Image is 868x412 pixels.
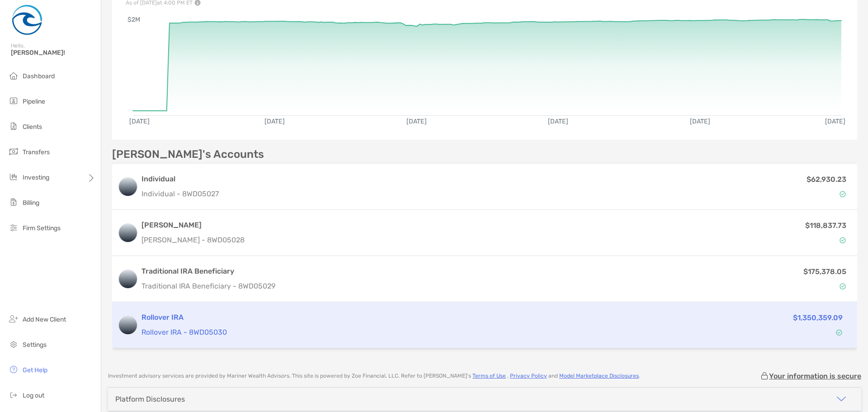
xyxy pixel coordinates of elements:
[23,123,42,131] span: Clients
[840,191,846,197] img: Account Status icon
[11,4,43,36] img: Zoe Logo
[8,339,19,350] img: settings icon
[8,222,19,233] img: firm-settings icon
[836,329,842,336] img: Account Status icon
[142,327,673,338] p: Rollover IRA - 8WD05030
[119,270,137,288] img: logo account
[23,224,61,232] span: Firm Settings
[406,118,427,125] text: [DATE]
[8,171,19,182] img: investing icon
[119,224,137,242] img: logo account
[8,197,19,208] img: billing icon
[119,178,137,196] img: logo account
[108,373,640,379] p: Investment advisory services are provided by Mariner Wealth Advisors . This site is powered by Zo...
[142,188,219,199] p: Individual - 8WD05027
[836,393,847,404] img: icon arrow
[8,146,19,157] img: transfers icon
[23,199,39,207] span: Billing
[472,373,506,379] a: Terms of Use
[803,266,846,277] p: $175,378.05
[825,118,845,125] text: [DATE]
[142,220,245,231] h3: [PERSON_NAME]
[769,372,861,380] p: Your information is secure
[11,49,95,57] span: [PERSON_NAME]!
[8,389,19,400] img: logout icon
[142,266,275,277] h3: Traditional IRA Beneficiary
[23,366,47,374] span: Get Help
[8,95,19,106] img: pipeline icon
[559,373,639,379] a: Model Marketplace Disclosures
[23,148,50,156] span: Transfers
[8,70,19,81] img: dashboard icon
[23,341,47,349] span: Settings
[264,118,285,125] text: [DATE]
[142,280,275,292] p: Traditional IRA Beneficiary - 8WD05029
[129,118,150,125] text: [DATE]
[142,234,245,246] p: [PERSON_NAME] - 8WD05028
[805,220,846,231] p: $118,837.73
[23,392,44,399] span: Log out
[23,98,45,105] span: Pipeline
[548,118,568,125] text: [DATE]
[690,118,710,125] text: [DATE]
[23,174,49,181] span: Investing
[793,312,843,323] p: $1,350,359.09
[8,364,19,375] img: get-help icon
[127,16,140,24] text: $2M
[840,283,846,289] img: Account Status icon
[119,316,137,334] img: logo account
[840,237,846,243] img: Account Status icon
[23,316,66,323] span: Add New Client
[510,373,547,379] a: Privacy Policy
[142,312,673,323] h3: Rollover IRA
[807,174,846,185] p: $62,930.23
[23,72,55,80] span: Dashboard
[8,313,19,324] img: add_new_client icon
[115,395,185,403] div: Platform Disclosures
[8,121,19,132] img: clients icon
[142,174,219,185] h3: Individual
[112,149,264,160] p: [PERSON_NAME]'s Accounts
